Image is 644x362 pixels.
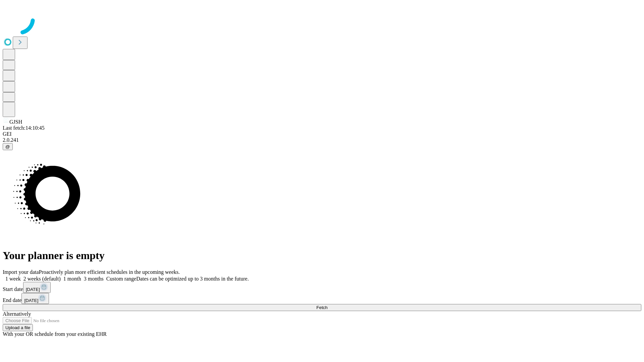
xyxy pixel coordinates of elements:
[3,125,45,131] span: Last fetch: 14:10:45
[9,119,22,125] span: GJSH
[136,276,249,282] span: Dates can be optimized up to 3 months in the future.
[316,305,327,310] span: Fetch
[3,304,641,311] button: Fetch
[5,276,21,282] span: 1 week
[63,276,81,282] span: 1 month
[3,324,33,331] button: Upload a file
[3,137,641,143] div: 2.0.241
[23,276,61,282] span: 2 weeks (default)
[21,293,49,304] button: [DATE]
[3,282,641,293] div: Start date
[3,131,641,137] div: GEI
[26,287,40,292] span: [DATE]
[39,269,180,275] span: Proactively plan more efficient schedules in the upcoming weeks.
[3,293,641,304] div: End date
[3,311,31,317] span: Alternatively
[23,282,51,293] button: [DATE]
[3,331,107,337] span: With your OR schedule from your existing EHR
[106,276,136,282] span: Custom range
[5,144,10,149] span: @
[3,269,39,275] span: Import your data
[24,298,38,303] span: [DATE]
[84,276,104,282] span: 3 months
[3,143,13,150] button: @
[3,249,641,262] h1: Your planner is empty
